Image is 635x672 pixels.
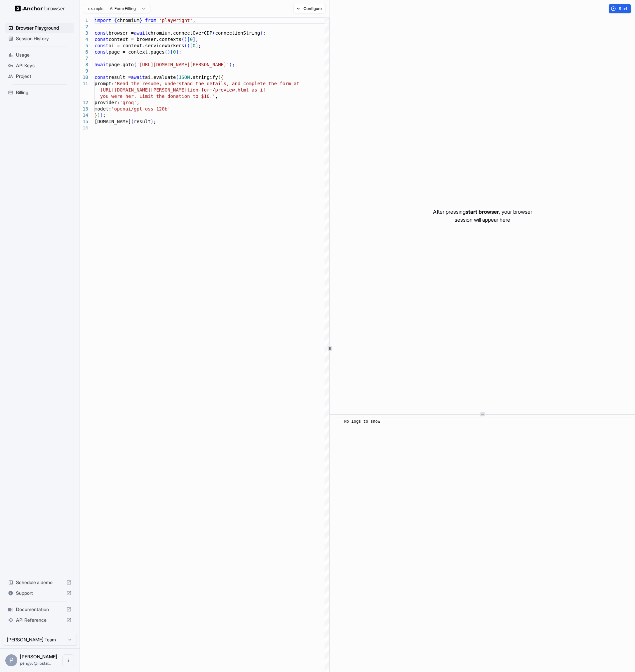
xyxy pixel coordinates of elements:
[108,30,134,36] span: browser =
[184,37,187,42] span: )
[117,18,139,23] span: chromium
[95,30,108,36] span: const
[165,49,167,55] span: (
[80,30,88,36] div: 3
[134,30,148,36] span: await
[97,112,100,118] span: )
[134,62,136,67] span: (
[190,43,193,48] span: [
[80,118,88,125] div: 15
[108,75,131,80] span: result =
[139,18,142,23] span: }
[344,419,380,424] span: No logs to show
[16,617,64,623] span: API Reference
[20,654,57,659] span: Peng-Yu Chen
[151,119,153,124] span: )
[95,112,97,118] span: }
[5,588,74,598] div: Support
[16,25,72,31] span: Browser Playground
[16,89,72,96] span: Billing
[5,50,74,60] div: Usage
[131,119,134,124] span: (
[254,81,299,86] span: lete the form at
[80,36,88,43] div: 4
[221,75,223,80] span: {
[80,62,88,68] div: 8
[187,43,190,48] span: )
[16,590,64,596] span: Support
[5,87,74,98] div: Billing
[16,606,64,613] span: Documentation
[196,37,198,42] span: ;
[80,24,88,30] div: 2
[100,94,215,99] span: you were her. Limit the donation to $10.'
[114,18,117,23] span: {
[136,100,139,105] span: ,
[263,30,266,36] span: ;
[433,208,532,224] p: After pressing , your browser session will appear here
[15,5,65,12] img: Anchor Logo
[108,49,165,55] span: page = context.pages
[336,418,339,425] span: ​
[5,654,17,666] div: P
[108,37,181,42] span: context = browser.contexts
[5,33,74,44] div: Session History
[5,23,74,33] div: Browser Playground
[80,68,88,74] div: 9
[80,55,88,62] div: 7
[134,119,151,124] span: result
[173,49,176,55] span: 0
[187,87,266,93] span: tion-form/preview.html as if
[108,43,184,48] span: ai = context.serviceWorkers
[153,119,156,124] span: ;
[215,94,218,99] span: ,
[179,49,181,55] span: ;
[218,75,221,80] span: (
[187,37,190,42] span: [
[184,43,187,48] span: (
[80,106,88,112] div: 13
[80,49,88,55] div: 6
[95,81,114,86] span: prompt:
[190,37,193,42] span: 0
[159,18,193,23] span: 'playwright'
[80,125,88,131] div: 16
[193,18,195,23] span: ;
[293,4,325,13] button: Configure
[131,75,145,80] span: await
[80,17,88,24] div: 1
[95,37,108,42] span: const
[111,106,170,112] span: 'openai/gpt-oss-120b'
[16,52,72,58] span: Usage
[215,30,260,36] span: connectionString
[80,81,88,87] div: 11
[145,75,176,80] span: ai.evaluate
[114,81,254,86] span: 'Read the resume, understand the details, and comp
[120,100,137,105] span: 'groq'
[5,615,74,625] div: API Reference
[198,43,201,48] span: ;
[195,43,198,48] span: ]
[88,6,105,11] span: example:
[95,106,111,112] span: model:
[16,579,64,586] span: Schedule a demo
[80,74,88,81] div: 10
[100,112,103,118] span: )
[95,18,111,23] span: import
[95,49,108,55] span: const
[95,43,108,48] span: const
[148,30,212,36] span: chromium.connectOverCDP
[20,661,51,666] span: pengyu@libstarrify.so
[103,112,106,118] span: ;
[232,62,235,67] span: ;
[100,87,187,93] span: [URL][DOMAIN_NAME][PERSON_NAME]
[16,35,72,42] span: Session History
[80,100,88,106] div: 12
[193,37,195,42] span: ]
[62,654,74,666] button: Open menu
[619,6,628,11] span: Start
[170,49,173,55] span: [
[212,30,215,36] span: (
[5,604,74,615] div: Documentation
[95,62,108,67] span: await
